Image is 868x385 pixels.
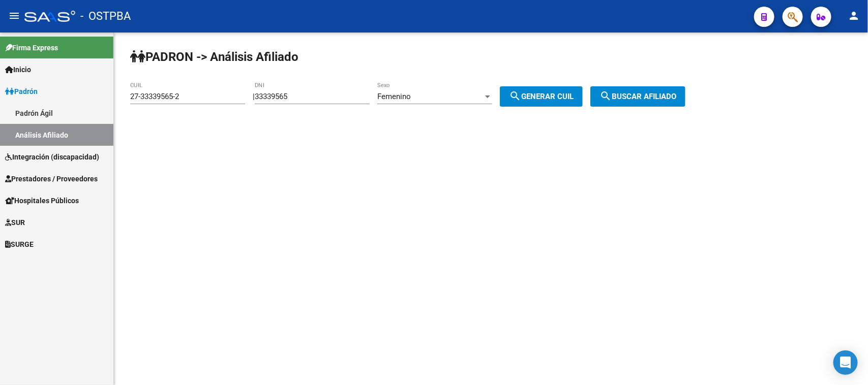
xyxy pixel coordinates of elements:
mat-icon: search [509,90,521,102]
span: Generar CUIL [509,92,574,101]
span: Hospitales Públicos [5,195,79,206]
span: SUR [5,217,25,228]
span: Femenino [377,92,411,101]
button: Generar CUIL [500,86,583,107]
span: Buscar afiliado [600,92,676,101]
div: Open Intercom Messenger [833,350,858,375]
mat-icon: menu [8,10,20,22]
mat-icon: search [600,90,612,102]
span: SURGE [5,239,34,250]
span: Padrón [5,86,38,97]
mat-icon: person [848,10,860,22]
span: Inicio [5,64,31,75]
span: Prestadores / Proveedores [5,173,98,184]
strong: PADRON -> Análisis Afiliado [130,50,298,64]
span: Integración (discapacidad) [5,151,99,163]
button: Buscar afiliado [590,86,685,107]
div: | [253,92,590,101]
span: - OSTPBA [80,5,131,27]
span: Firma Express [5,42,58,53]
